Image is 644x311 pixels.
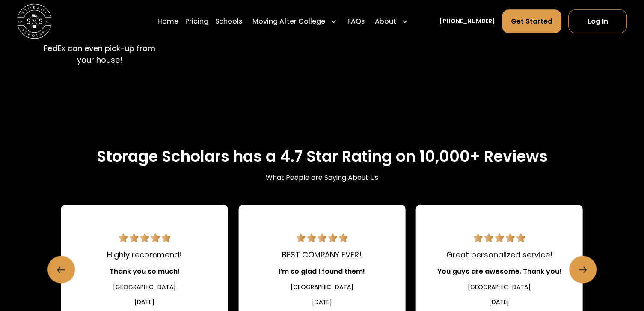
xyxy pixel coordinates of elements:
[502,10,561,33] a: Get Started
[296,233,348,242] img: 5 star review.
[119,233,171,242] img: 5 star review.
[446,249,552,260] div: Great personalized service!
[113,283,176,292] div: [GEOGRAPHIC_DATA]
[437,266,561,277] div: You guys are awesome. Thank you!
[375,16,396,27] div: About
[17,4,51,39] img: Storage Scholars main logo
[107,249,182,260] div: Highly recommend!
[568,10,627,33] a: Log In
[473,233,525,242] img: 5 star review.
[371,9,412,33] div: About
[468,283,531,292] div: [GEOGRAPHIC_DATA]
[489,298,509,307] div: [DATE]
[569,256,597,283] a: Next slide
[185,9,208,33] a: Pricing
[312,298,332,307] div: [DATE]
[347,9,365,33] a: FAQs
[291,283,353,292] div: [GEOGRAPHIC_DATA]
[439,17,495,26] a: [PHONE_NUMBER]
[252,16,325,27] div: Moving After College
[266,173,378,183] div: What People are Saying About Us
[279,266,365,277] div: I’m so glad I found them!
[110,266,180,277] div: Thank you so much!
[134,298,154,307] div: [DATE]
[157,9,178,33] a: Home
[282,249,362,260] div: BEST COMPANY EVER!
[249,9,341,33] div: Moving After College
[97,147,548,166] h2: Storage Scholars has a 4.7 Star Rating on 10,000+ Reviews
[47,256,75,283] a: Previous slide
[215,9,242,33] a: Schools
